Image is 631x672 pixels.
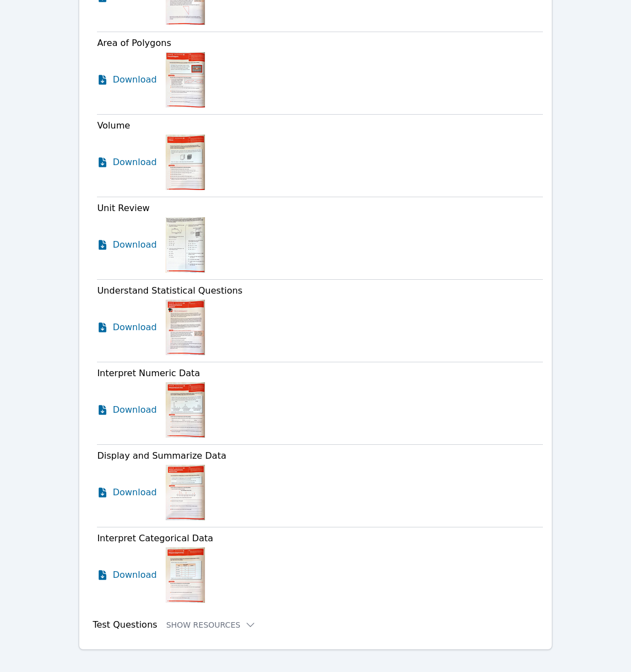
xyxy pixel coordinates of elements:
[97,450,226,461] span: Display and Summarize Data
[166,547,205,603] img: Interpret Categorical Data
[97,382,157,438] a: Download
[97,120,130,131] span: Volume
[166,619,256,630] button: Show Resources
[166,52,205,107] img: Area of Polygons
[166,300,205,355] img: Understand Statistical Questions
[97,38,171,48] span: Area of Polygons
[112,238,157,252] span: Download
[166,465,205,520] img: Display and Summarize Data
[93,618,157,632] h3: Test Questions
[97,135,157,190] a: Download
[166,382,205,438] img: Interpret Numeric Data
[166,217,205,273] img: Unit Review
[112,73,157,86] span: Download
[97,217,157,273] a: Download
[112,156,157,169] span: Download
[97,547,157,603] a: Download
[112,321,157,334] span: Download
[97,533,213,543] span: Interpret Categorical Data
[166,135,205,190] img: Volume
[97,203,150,213] span: Unit Review
[97,300,157,355] a: Download
[112,568,157,582] span: Download
[112,486,157,499] span: Download
[112,403,157,417] span: Download
[97,368,200,378] span: Interpret Numeric Data
[97,465,157,520] a: Download
[97,52,157,107] a: Download
[97,285,242,296] span: Understand Statistical Questions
